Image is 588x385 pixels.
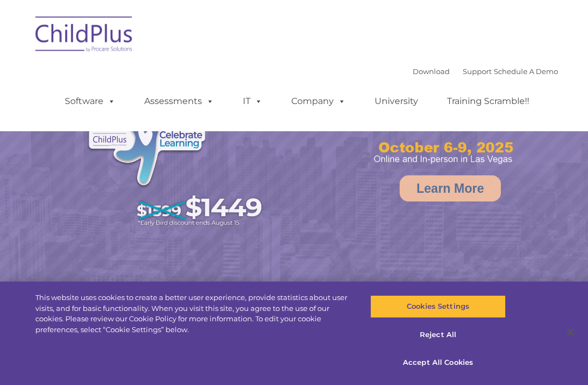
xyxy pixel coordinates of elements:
div: This website uses cookies to create a better user experience, provide statistics about user visit... [35,292,353,335]
a: Download [413,67,450,76]
a: Learn More [400,175,501,201]
button: Accept All Cookies [370,351,505,374]
a: Company [280,90,357,112]
button: Close [559,320,583,344]
a: IT [232,90,273,112]
a: Training Scramble!! [436,90,540,112]
a: Support [463,67,492,76]
font: | [413,67,558,76]
a: Assessments [133,90,225,112]
button: Cookies Settings [370,295,505,318]
a: Schedule A Demo [494,67,558,76]
a: Software [54,90,126,112]
img: ChildPlus by Procare Solutions [30,9,139,63]
button: Reject All [370,323,505,346]
a: University [364,90,429,112]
